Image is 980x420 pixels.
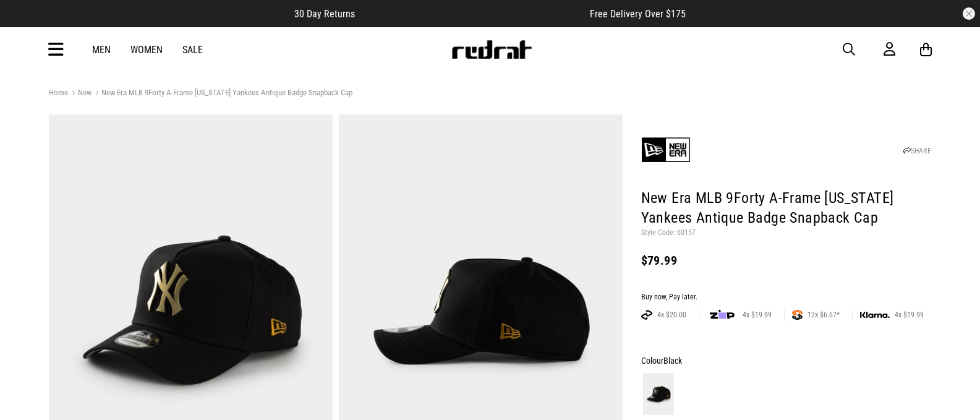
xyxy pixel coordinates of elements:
[710,309,735,321] img: zip
[803,310,845,320] span: 12x $6.67*
[641,125,691,174] img: New Era
[380,7,565,20] iframe: Customer reviews powered by Trustpilot
[641,253,932,268] div: $79.99
[68,88,92,100] a: New
[860,312,890,319] img: KLARNA
[652,310,691,320] span: 4x $20.00
[130,44,163,56] a: Women
[641,189,932,228] h1: New Era MLB 9Forty A-Frame [US_STATE] Yankees Antique Badge Snapback Cap
[641,310,652,320] img: AFTERPAY
[890,310,929,320] span: 4x $19.99
[49,88,68,97] a: Home
[792,310,803,320] img: SPLITPAY
[738,310,777,320] span: 4x $19.99
[590,8,686,20] span: Free Delivery Over $175
[641,353,932,368] div: Colour
[663,356,682,366] span: Black
[182,44,203,56] a: Sale
[451,40,532,59] img: Redrat logo
[643,373,674,415] img: Black
[92,44,111,56] a: Men
[294,8,355,20] span: 30 Day Returns
[641,228,932,238] p: Style Code: 60157
[903,147,931,155] a: SHARE
[92,88,352,100] a: New Era MLB 9Forty A-Frame [US_STATE] Yankees Antique Badge Snapback Cap
[641,293,932,302] div: Buy now, Pay later.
